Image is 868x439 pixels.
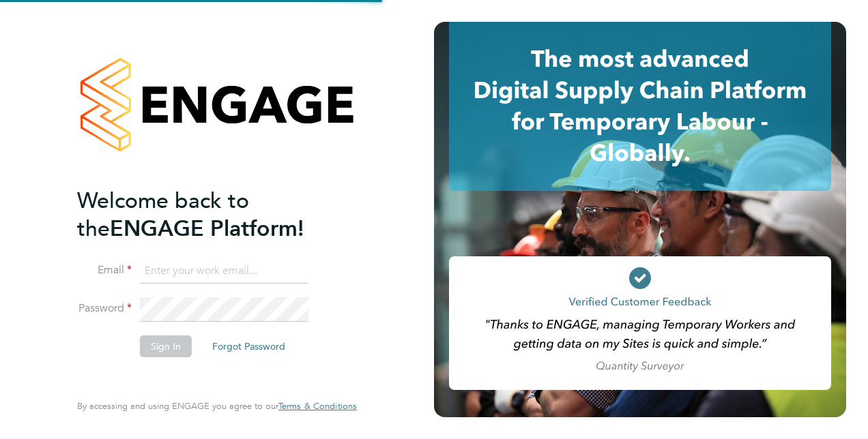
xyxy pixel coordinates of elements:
[77,400,357,412] span: By accessing and using ENGAGE you agree to our
[278,400,357,412] span: Terms & Conditions
[77,263,132,277] label: Email
[77,187,249,242] span: Welcome back to the
[140,259,308,284] input: Enter your work email...
[140,335,192,357] button: Sign In
[201,335,296,357] button: Forgot Password
[278,401,357,412] a: Terms & Conditions
[77,187,343,243] h2: ENGAGE Platform!
[77,301,132,316] label: Password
